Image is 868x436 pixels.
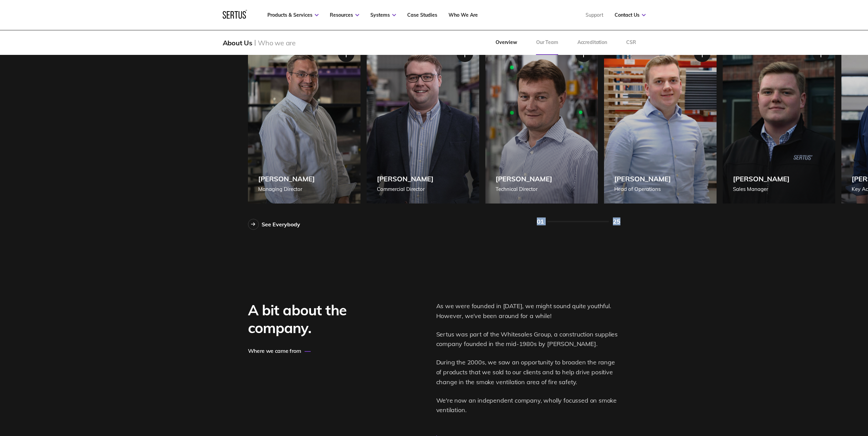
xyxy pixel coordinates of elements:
[370,12,396,18] a: Systems
[745,357,868,436] iframe: Chat Widget
[258,175,315,183] div: [PERSON_NAME]
[223,39,252,47] div: About Us
[330,12,359,18] a: Resources
[614,175,671,183] div: [PERSON_NAME]
[496,185,552,193] div: Technical Director
[436,330,620,349] p: Sertus was part of the Whitesales Group, a construction supplies company founded in the mid-1980s...
[262,221,300,228] div: See Everybody
[586,12,603,18] a: Support
[377,175,433,183] div: [PERSON_NAME]
[267,12,319,18] a: Products & Services
[496,175,552,183] div: [PERSON_NAME]
[407,12,437,18] a: Case Studies
[613,217,620,225] div: 25
[448,12,478,18] a: Who We Are
[258,39,296,47] div: Who we are
[436,301,620,321] p: As we were founded in [DATE], we might sound quite youthful. However, we’ve been around for a while!
[733,185,790,193] div: Sales Manager
[248,347,384,354] div: Where we came from
[377,185,433,193] div: Commercial Director
[248,219,300,230] a: See Everybody
[568,30,617,55] a: Accreditation
[527,30,568,55] a: Our Team
[733,175,790,183] div: [PERSON_NAME]
[617,30,646,55] a: CSR
[436,358,620,387] p: During the 2000s, we saw an opportunity to broaden the range of products that we sold to our clie...
[258,185,315,193] div: Managing Director
[615,12,646,18] a: Contact Us
[248,301,384,337] div: A bit about the company.
[537,217,544,225] div: 01
[614,185,671,193] div: Head of Operations
[745,357,868,436] div: Chat-widget
[436,396,620,416] p: We're now an independent company, wholly focussed on smoke ventilation.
